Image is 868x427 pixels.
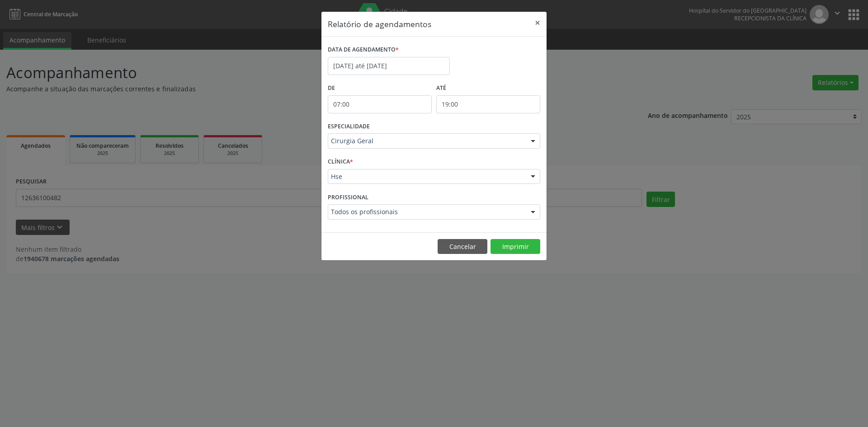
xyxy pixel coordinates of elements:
label: De [328,81,432,95]
label: ESPECIALIDADE [328,120,370,134]
label: DATA DE AGENDAMENTO [328,43,399,57]
button: Imprimir [491,239,540,254]
label: ATÉ [436,81,540,95]
span: Todos os profissionais [331,207,522,216]
label: PROFISSIONAL [328,190,368,204]
button: Cancelar [438,239,487,254]
label: CLÍNICA [328,155,353,169]
button: Close [528,12,547,34]
h5: Relatório de agendamentos [328,18,431,30]
span: Cirurgia Geral [331,136,522,145]
span: Hse [331,172,522,181]
input: Selecione o horário final [436,95,540,113]
input: Selecione uma data ou intervalo [328,57,450,75]
input: Selecione o horário inicial [328,95,432,113]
